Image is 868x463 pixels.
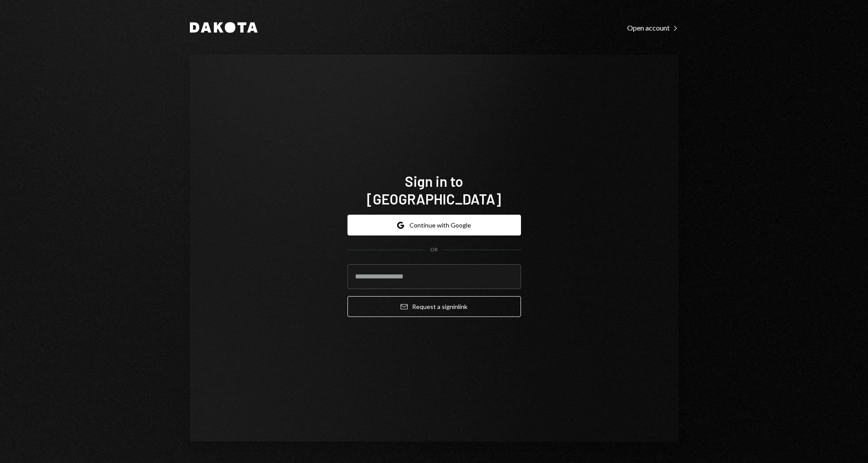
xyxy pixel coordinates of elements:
h1: Sign in to [GEOGRAPHIC_DATA] [347,172,521,208]
button: Request a signinlink [347,296,521,317]
div: OR [430,246,438,254]
button: Continue with Google [347,215,521,235]
a: Open account [627,23,679,32]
